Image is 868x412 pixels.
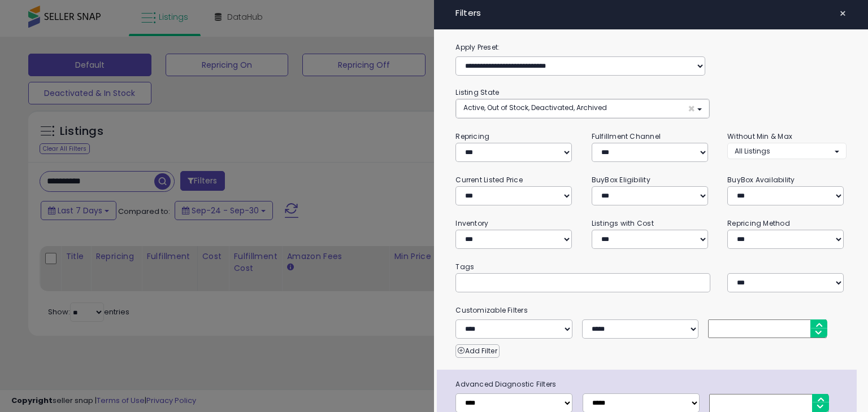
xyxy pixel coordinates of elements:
small: Repricing [455,132,489,141]
small: Tags [447,261,854,273]
small: Current Listed Price [455,175,522,185]
button: Add Filter [455,344,499,358]
small: Fulfillment Channel [592,132,661,141]
h4: Filters [455,8,846,18]
span: All Listings [735,146,770,156]
label: Apply Preset: [447,41,854,54]
small: Customizable Filters [447,304,854,317]
small: Repricing Method [727,218,790,228]
button: Active, Out of Stock, Deactivated, Archived × [456,99,709,118]
span: Active, Out of Stock, Deactivated, Archived [463,103,607,112]
small: BuyBox Eligibility [592,175,650,185]
span: × [839,6,847,21]
span: × [688,103,695,115]
span: Advanced Diagnostic Filters [447,378,856,391]
small: Listing State [455,87,499,97]
small: Without Min & Max [727,132,792,141]
small: Inventory [455,218,488,228]
small: Listings with Cost [592,218,654,228]
button: × [835,6,851,21]
button: All Listings [727,143,846,159]
small: BuyBox Availability [727,175,795,185]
